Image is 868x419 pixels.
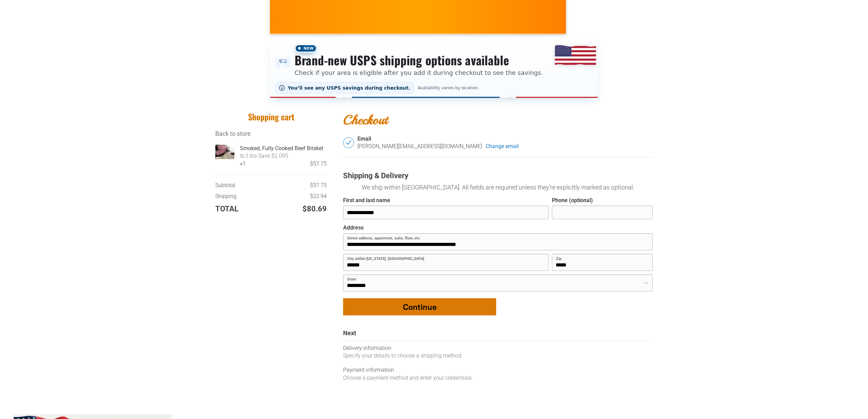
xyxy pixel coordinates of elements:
span: $57.75 [310,182,327,188]
div: Payment information [343,366,653,374]
td: Total [215,204,264,214]
div: First and last name [343,197,390,204]
span: New [295,44,317,53]
span: All fields are required unless they’re explicitly marked as optional. [462,184,634,191]
span: [PERSON_NAME] MARKET [501,13,635,24]
input: City within Louisiana, United States [343,254,548,271]
div: [PERSON_NAME][EMAIL_ADDRESS][DOMAIN_NAME] [357,143,482,150]
td: Subtotal [215,182,273,193]
input: Street address, apartment, suite, floor, etc [343,233,653,250]
div: 3 lbs Save $2.095 [245,153,288,159]
div: Breadcrumbs [215,129,327,138]
div: × 1 [240,160,246,168]
span: Availability varies by location. [417,86,480,90]
button: Continue [343,298,496,315]
h2: Checkout [343,112,653,128]
span: $80.69 [302,204,327,214]
div: Address [343,224,364,232]
a: Back to store [215,130,251,137]
div: Email [357,135,653,143]
div: Delivery information [343,344,653,352]
span: Shipping [215,193,236,200]
div: Specify your details to choose a shipping method. [343,352,653,359]
h3: Brand-new USPS shipping options available [295,53,543,68]
td: $22.94 [273,193,327,204]
a: Change email [486,143,519,150]
div: Choose a payment method and enter your credentials. [343,374,653,382]
div: Shipping & Delivery [343,171,653,181]
div: $57.75 [246,160,327,168]
div: lb: [240,153,245,159]
div: Shipping options announcement [270,40,598,98]
p: Check if your area is eligible after you add it during checkout to see the savings. [295,68,543,77]
div: Phone (optional) [552,197,593,204]
div: Next [343,329,653,341]
h1: Shopping cart [215,112,327,122]
input: Zip [552,254,653,271]
p: We ship within [GEOGRAPHIC_DATA]. [343,183,653,192]
span: You’ll see any USPS savings during checkout. [288,85,410,91]
a: Smoked, Fully Cooked Beef Brisket [240,145,327,152]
